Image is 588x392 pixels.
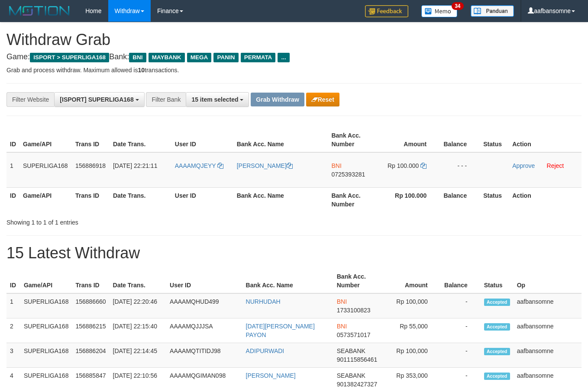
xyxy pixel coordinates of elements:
[30,53,109,62] span: ISPORT > SUPERLIGA168
[110,128,171,152] th: Date Trans.
[337,298,347,305] span: BNI
[421,5,458,17] img: Button%20Memo.svg
[480,128,509,152] th: Status
[6,92,54,107] div: Filter Website
[129,53,146,62] span: BNI
[233,187,328,212] th: Bank Acc. Name
[379,187,439,212] th: Rp 100.000
[113,162,157,169] span: [DATE] 22:21:11
[6,53,582,61] h4: Game: Bank:
[383,293,441,318] td: Rp 100,000
[72,318,109,343] td: 156886215
[20,318,72,343] td: SUPERLIGA168
[514,269,582,293] th: Op
[439,128,480,152] th: Balance
[6,343,20,368] td: 3
[439,187,480,212] th: Balance
[547,162,564,169] a: Reject
[186,92,249,107] button: 15 item selected
[19,152,72,188] td: SUPERLIGA168
[441,343,481,368] td: -
[514,318,582,343] td: aafbansomne
[6,187,19,212] th: ID
[110,269,167,293] th: Date Trans.
[420,162,426,169] a: Copy 100000 to clipboard
[171,128,233,152] th: User ID
[6,31,582,48] h1: Withdraw Grab
[20,343,72,368] td: SUPERLIGA168
[337,331,371,338] span: Copy 0573571017 to clipboard
[484,348,510,355] span: Accepted
[246,372,296,379] a: [PERSON_NAME]
[60,96,133,103] span: [ISPORT] SUPERLIGA168
[20,269,72,293] th: Game/API
[328,187,379,212] th: Bank Acc. Number
[72,187,110,212] th: Trans ID
[383,343,441,368] td: Rp 100,000
[149,53,185,62] span: MAYBANK
[383,318,441,343] td: Rp 55,000
[365,5,408,17] img: Feedback.jpg
[72,293,109,318] td: 156886660
[75,162,106,169] span: 156886918
[337,323,347,330] span: BNI
[242,269,333,293] th: Bank Acc. Name
[452,2,463,10] span: 34
[166,318,242,343] td: AAAAMQJJJSA
[484,373,510,380] span: Accepted
[175,162,224,169] a: AAAAMQJEYY
[166,293,242,318] td: AAAAMQHUD499
[110,293,167,318] td: [DATE] 22:20:46
[481,269,514,293] th: Status
[72,128,110,152] th: Trans ID
[6,4,72,17] img: MOTION_logo.png
[138,67,145,74] strong: 10
[328,128,379,152] th: Bank Acc. Number
[6,318,20,343] td: 2
[337,381,377,388] span: Copy 901382427327 to clipboard
[246,323,315,338] a: [DATE][PERSON_NAME] PAYON
[306,93,339,106] button: Reset
[237,162,293,169] a: [PERSON_NAME]
[6,269,20,293] th: ID
[331,162,341,169] span: BNI
[166,269,242,293] th: User ID
[6,152,19,188] td: 1
[191,96,238,103] span: 15 item selected
[388,162,419,169] span: Rp 100.000
[514,293,582,318] td: aafbansomne
[20,293,72,318] td: SUPERLIGA168
[379,128,439,152] th: Amount
[19,128,72,152] th: Game/API
[146,92,186,107] div: Filter Bank
[171,187,233,212] th: User ID
[441,293,481,318] td: -
[6,244,582,262] h1: 15 Latest Withdraw
[471,5,514,17] img: panduan.png
[441,269,481,293] th: Balance
[6,128,19,152] th: ID
[72,343,109,368] td: 156886204
[110,343,167,368] td: [DATE] 22:14:45
[233,128,328,152] th: Bank Acc. Name
[337,372,365,379] span: SEABANK
[241,53,276,62] span: PERMATA
[337,307,371,314] span: Copy 1733100823 to clipboard
[484,299,510,306] span: Accepted
[484,323,510,331] span: Accepted
[246,298,281,305] a: NURHUDAH
[110,318,167,343] td: [DATE] 22:15:40
[509,187,582,212] th: Action
[331,171,365,178] span: Copy 0725393281 to clipboard
[213,53,238,62] span: PANIN
[251,93,304,106] button: Grab Withdraw
[278,53,289,62] span: ...
[509,128,582,152] th: Action
[166,343,242,368] td: AAAAMQTITIDJ98
[6,215,239,227] div: Showing 1 to 1 of 1 entries
[246,347,284,354] a: ADIPURWADI
[72,269,109,293] th: Trans ID
[175,162,216,169] span: AAAAMQJEYY
[6,293,20,318] td: 1
[6,66,582,74] p: Grab and process withdraw. Maximum allowed is transactions.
